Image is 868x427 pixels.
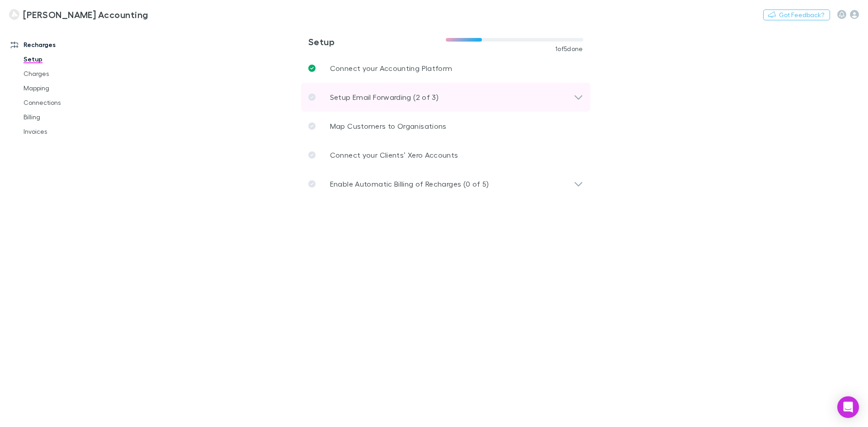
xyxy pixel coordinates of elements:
[301,112,590,141] a: Map Customers to Organisations
[9,9,19,20] img: Elliott Accounting's Logo
[301,141,590,169] a: Connect your Clients’ Xero Accounts
[330,121,447,131] p: Map Customers to Organisations
[330,92,439,103] p: Setup Email Forwarding (2 of 3)
[14,81,122,95] a: Mapping
[14,52,122,66] a: Setup
[14,95,122,110] a: Connections
[763,9,830,20] button: Got Feedback?
[330,178,489,189] p: Enable Automatic Billing of Recharges (0 of 5)
[330,150,458,160] p: Connect your Clients’ Xero Accounts
[330,63,453,74] p: Connect your Accounting Platform
[301,169,590,198] div: Enable Automatic Billing of Recharges (0 of 5)
[23,9,148,20] h3: [PERSON_NAME] Accounting
[4,4,153,25] a: [PERSON_NAME] Accounting
[301,83,590,112] div: Setup Email Forwarding (2 of 3)
[555,45,583,52] span: 1 of 5 done
[14,124,122,139] a: Invoices
[14,66,122,81] a: Charges
[2,38,122,52] a: Recharges
[301,54,590,83] a: Connect your Accounting Platform
[837,396,859,418] div: Open Intercom Messenger
[14,110,122,124] a: Billing
[308,36,446,47] h3: Setup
